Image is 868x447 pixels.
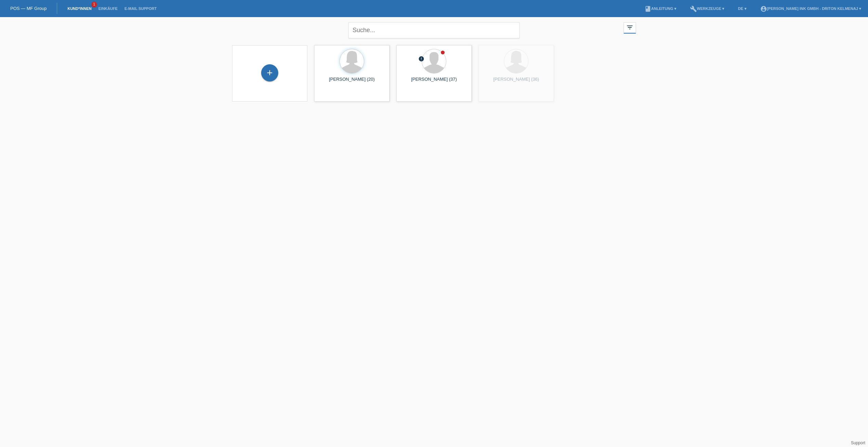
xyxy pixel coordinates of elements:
a: DE ▾ [735,6,750,11]
a: Support [851,441,865,445]
a: Einkäufe [95,6,121,11]
div: [PERSON_NAME] (20) [320,77,384,88]
i: filter_list [626,24,634,31]
input: Suche... [348,22,520,38]
div: [PERSON_NAME] (36) [484,77,548,88]
span: 1 [91,2,97,8]
a: E-Mail Support [121,6,160,11]
a: Kund*innen [64,6,95,11]
a: bookAnleitung ▾ [641,6,680,11]
i: build [690,5,697,12]
i: error [418,56,424,62]
div: [PERSON_NAME] (37) [402,77,466,88]
i: book [644,5,651,12]
a: account_circle[PERSON_NAME] Ink GmbH - Driton Kelmenaj ▾ [757,6,865,11]
div: Unbestätigt, in Bearbeitung [418,56,424,63]
a: POS — MF Group [10,6,47,11]
div: Kund*in hinzufügen [261,67,278,79]
a: buildWerkzeuge ▾ [687,6,728,11]
i: account_circle [760,5,767,12]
